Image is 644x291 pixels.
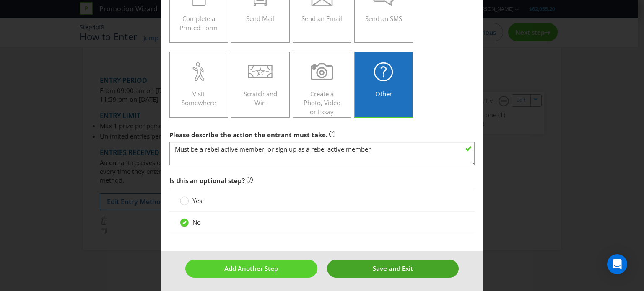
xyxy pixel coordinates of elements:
span: Please describe the action the entrant must take. [169,131,327,139]
span: Create a Photo, Video or Essay [304,90,340,116]
span: Send an SMS [365,14,402,23]
span: Save and Exit [373,264,413,273]
span: Add Another Step [224,264,278,273]
button: Save and Exit [327,260,459,278]
span: No [192,218,201,227]
span: Send an Email [301,14,342,23]
span: Complete a Printed Form [179,14,218,31]
span: Visit Somewhere [182,90,216,107]
span: Yes [192,196,202,205]
div: Open Intercom Messenger [607,254,627,274]
span: Other [375,90,392,98]
span: Is this an optional step? [169,176,245,185]
span: Scratch and Win [244,90,277,107]
button: Add Another Step [185,260,317,278]
span: Send Mail [246,14,274,23]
